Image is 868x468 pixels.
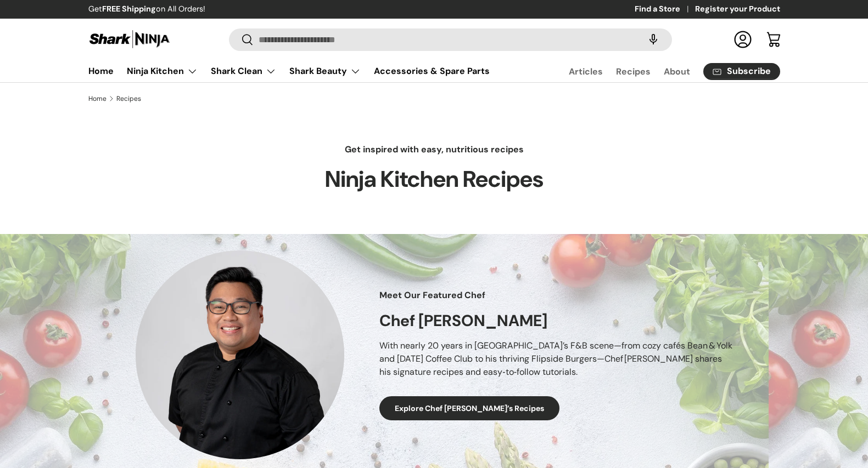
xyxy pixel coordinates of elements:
strong: FREE Shipping [102,4,156,14]
nav: Secondary [542,60,780,82]
span: Ninja Kitchen Recipes [325,165,544,195]
nav: Primary [88,60,490,82]
a: Home [88,95,107,102]
p: With nearly 20 years in [GEOGRAPHIC_DATA]’s F&B scene—from cozy cafés Bean & Yolk and [DATE] Coff... [379,339,732,379]
a: Register your Product [695,3,780,15]
nav: Breadcrumbs [88,94,780,104]
a: Explore Chef [PERSON_NAME]’s Recipes [379,396,559,421]
span: Get inspired with easy, nutritious recipes [345,143,524,156]
summary: Ninja Kitchen [120,60,204,82]
a: Ninja Kitchen [127,60,198,82]
a: Articles [569,61,603,82]
summary: Shark Beauty [283,60,367,82]
p: Get on All Orders! [88,3,205,15]
a: About [664,61,690,82]
img: Shark Ninja Philippines [88,28,171,50]
a: Shark Clean [211,60,276,82]
summary: Shark Clean [204,60,283,82]
a: Accessories & Spare Parts [374,60,490,82]
p: Meet Our Featured Chef [379,289,732,302]
h2: Chef [PERSON_NAME] [379,311,732,331]
a: Find a Store [635,3,695,15]
a: Shark Beauty [289,60,361,82]
a: Subscribe [703,63,780,80]
span: Subscribe [727,67,771,76]
speech-search-button: Search by voice [636,27,671,52]
a: Recipes [616,61,651,82]
a: Home [88,60,114,82]
a: Recipes [116,95,141,102]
